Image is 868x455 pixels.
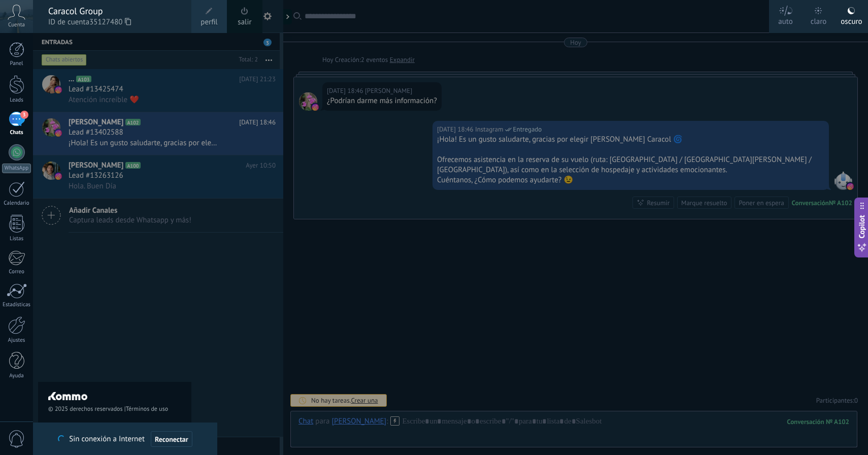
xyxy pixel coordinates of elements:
div: Chats [2,129,31,136]
a: salir [238,17,251,28]
span: Cuenta [8,22,25,28]
div: Listas [2,236,31,242]
div: Panel [2,60,31,67]
div: Correo [2,269,31,275]
span: ID de cuenta [48,17,181,28]
div: Leads [2,97,31,104]
div: Sin conexión a Internet [58,431,192,447]
span: perfil [201,17,217,28]
div: oscuro [841,7,862,33]
div: Estadísticas [2,302,31,308]
div: Caracol Group [48,6,181,17]
a: Términos de uso [126,405,168,413]
div: WhatsApp [2,164,31,173]
span: 35127480 [89,17,131,28]
div: Calendario [2,200,31,207]
div: claro [811,7,827,33]
div: auto [778,7,793,33]
div: Ajustes [2,337,31,344]
span: Reconectar [155,436,188,443]
span: © 2025 derechos reservados | [48,405,181,413]
button: Reconectar [151,431,192,447]
span: Copilot [857,215,867,239]
span: 3 [20,111,28,119]
div: Ayuda [2,373,31,379]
